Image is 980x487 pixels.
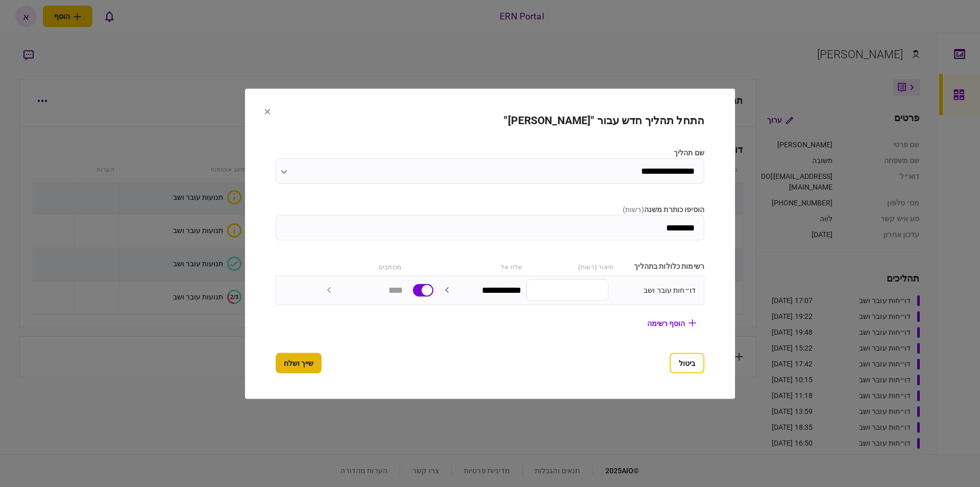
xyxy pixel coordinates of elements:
[619,261,704,271] div: רשימות כלולות בתהליך
[623,205,644,213] span: ( רשות )
[639,314,704,332] button: הוסף רשימה
[437,261,523,271] div: שלח אל
[276,158,704,183] input: שם תהליך
[276,204,704,215] label: הוסיפו כותרת משנה
[614,285,696,295] div: דו״חות עובר ושב
[670,353,704,373] button: ביטול
[276,353,322,373] button: שייך ושלח
[276,215,704,240] input: הוסיפו כותרת משנה
[276,114,704,127] h2: התחל תהליך חדש עבור "[PERSON_NAME]"
[315,261,401,271] div: מכותבים
[528,261,614,271] div: תיאור (רשות)
[276,147,704,158] label: שם תהליך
